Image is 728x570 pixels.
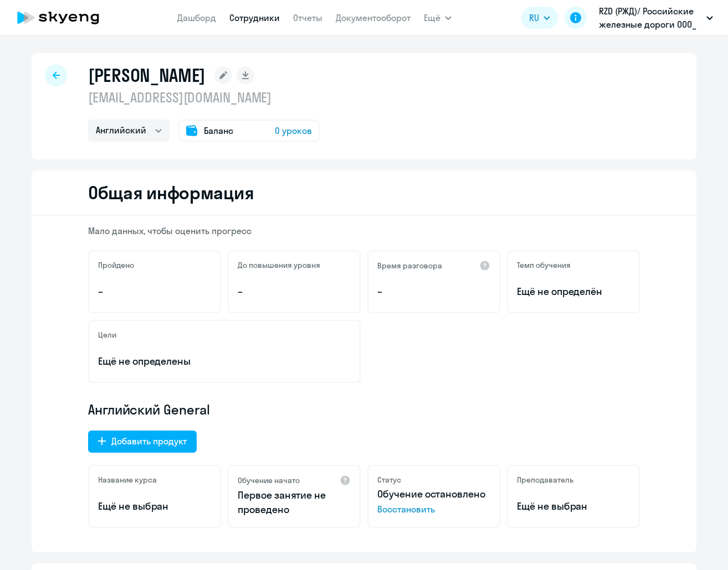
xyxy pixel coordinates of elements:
[517,284,630,299] span: Ещё не определён
[517,260,571,270] h5: Темп обучения
[517,499,630,514] p: Ещё не выбран
[88,225,640,237] p: Мало данных, чтобы оценить прогресс
[88,64,206,86] h1: [PERSON_NAME]
[88,182,254,204] h2: Общая информация
[293,12,322,23] a: Отчеты
[111,434,187,448] div: Добавить продукт
[98,475,157,485] h5: Название курса
[377,284,490,299] p: –
[238,284,351,299] p: –
[599,4,702,31] p: RZD (РЖД)/ Российские железные дороги ООО_ KAM, СП все продукты
[529,11,539,24] span: RU
[238,488,351,517] p: Первое занятие не проведено
[98,354,351,369] p: Ещё не определены
[424,7,452,29] button: Ещё
[521,7,558,29] button: RU
[204,124,233,137] span: Баланс
[229,12,280,23] a: Сотрудники
[88,401,210,418] span: Английский General
[336,12,411,23] a: Документооборот
[238,475,300,485] h5: Обучение начато
[275,124,312,137] span: 0 уроков
[517,475,573,485] h5: Преподаватель
[377,261,442,271] h5: Время разговора
[593,4,719,31] button: RZD (РЖД)/ Российские железные дороги ООО_ KAM, СП все продукты
[377,475,401,485] h5: Статус
[238,260,320,270] h5: До повышения уровня
[377,488,485,500] span: Обучение остановлено
[88,89,320,106] p: [EMAIL_ADDRESS][DOMAIN_NAME]
[98,499,211,514] p: Ещё не выбран
[177,12,216,23] a: Дашборд
[98,284,211,299] p: –
[98,260,134,270] h5: Пройдено
[377,502,490,516] span: Восстановить
[98,330,116,340] h5: Цели
[424,11,440,24] span: Ещё
[88,431,197,453] button: Добавить продукт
